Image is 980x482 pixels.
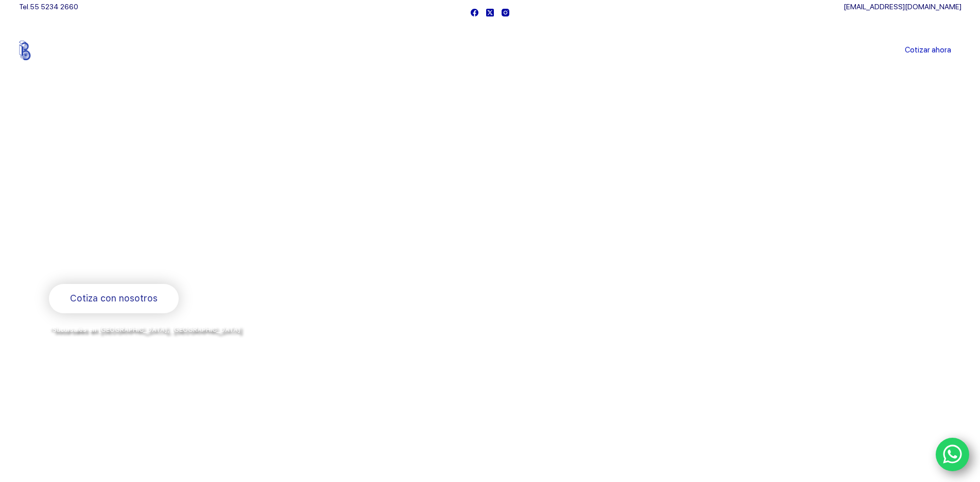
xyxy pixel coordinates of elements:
[19,41,83,60] img: Balerytodo
[70,291,158,306] span: Cotiza con nosotros
[369,25,611,76] nav: Menu Principal
[49,175,421,246] span: Somos los doctores de la industria
[49,153,181,166] span: Bienvenido a Balerytodo®
[49,257,252,270] span: Rodamientos y refacciones industriales
[49,284,179,313] a: Cotiza con nosotros
[471,9,478,16] a: Facebook
[895,40,961,61] a: Cotizar ahora
[936,438,970,472] a: WhatsApp
[19,3,78,11] span: Tel.
[844,3,961,11] a: [EMAIL_ADDRESS][DOMAIN_NAME]
[502,9,509,16] a: Instagram
[49,337,298,345] span: y envíos a todo [GEOGRAPHIC_DATA] por la paquetería de su preferencia
[49,326,240,333] span: *Sucursales en [GEOGRAPHIC_DATA], [GEOGRAPHIC_DATA]
[486,9,494,16] a: X (Twitter)
[30,3,78,11] a: 55 5234 2660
